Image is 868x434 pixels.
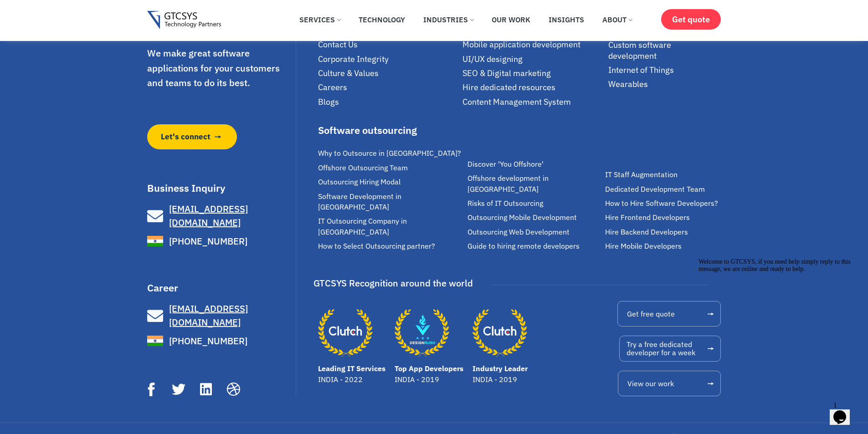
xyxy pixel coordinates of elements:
[627,341,695,357] span: Try a free dedicated developer for a week
[467,198,601,209] a: Risks of IT Outsourcing
[318,97,339,107] span: Blogs
[318,54,389,64] span: Corporate Integrity
[462,82,555,92] span: Hire dedicated resources
[467,212,601,223] a: Outsourcing Mobile Development
[318,39,358,50] span: Contact Us
[473,374,528,385] p: INDIA - 2019
[318,374,385,385] p: INDIA - 2022
[318,39,458,50] a: Contact Us
[467,198,543,209] span: Risks of IT Outsourcing
[395,374,463,385] p: INDIA - 2019
[672,15,710,24] span: Get quote
[161,131,211,143] span: Let's connect
[147,11,221,30] img: Gtcsys logo
[619,336,721,362] a: Try a free dedicateddeveloper for a week
[147,46,294,91] p: We make great software applications for your customers and teams to do its best.
[462,54,604,64] a: UI/UX designing
[462,97,604,107] a: Content Management System
[605,212,690,223] span: Hire Frontend Developers
[318,82,458,92] a: Careers
[462,68,551,78] span: SEO & Digital marketing
[395,364,463,373] a: Top App Developers
[462,68,604,78] a: SEO & Digital marketing
[318,163,463,173] a: Offshore Outsourcing Team
[352,10,412,30] a: Technology
[318,364,385,373] a: Leading IT Services
[318,68,458,78] a: Culture & Values
[318,177,463,187] a: Outsourcing Hiring Modal
[605,227,726,237] a: Hire Backend Developers
[293,10,347,30] a: Services
[462,39,580,50] span: Mobile application development
[147,302,294,329] a: [EMAIL_ADDRESS][DOMAIN_NAME]
[467,173,601,194] a: Offshore development in [GEOGRAPHIC_DATA]
[318,68,379,78] span: Culture & Values
[627,310,675,317] span: Get free quote
[318,82,347,92] span: Careers
[169,203,248,229] span: [EMAIL_ADDRESS][DOMAIN_NAME]
[605,198,718,209] span: How to Hire Software Developers?
[473,364,528,373] a: Industry Leader
[605,227,688,237] span: Hire Backend Developers
[167,334,247,348] span: [PHONE_NUMBER]
[147,333,294,349] a: [PHONE_NUMBER]
[618,371,721,396] a: View our work
[416,10,480,30] a: Industries
[605,169,726,180] a: IT Staff Augmentation
[147,183,294,193] h3: Business Inquiry
[605,241,726,251] a: Hire Mobile Developers
[605,184,705,194] span: Dedicated Development Team
[596,10,639,30] a: About
[605,212,726,223] a: Hire Frontend Developers
[485,10,537,30] a: Our Work
[661,9,721,30] a: Get quote
[318,306,373,360] a: Leading IT Services
[608,65,721,75] a: Internet of Things
[169,302,248,328] span: [EMAIL_ADDRESS][DOMAIN_NAME]
[608,79,721,89] a: Wearables
[605,198,726,209] a: How to Hire Software Developers?
[542,10,591,30] a: Insights
[167,235,247,248] span: [PHONE_NUMBER]
[467,227,601,237] a: Outsourcing Web Development
[318,241,463,251] a: How to Select Outsourcing partner?
[608,65,674,75] span: Internet of Things
[395,306,449,360] a: Top App Developers
[318,191,463,213] a: Software Development in [GEOGRAPHIC_DATA]
[318,54,458,64] a: Corporate Integrity
[462,39,604,50] a: Mobile application development
[147,283,294,293] h3: Career
[467,159,601,169] a: Discover 'You Offshore'
[462,82,604,92] a: Hire dedicated resources
[318,148,461,158] span: Why to Outsource in [GEOGRAPHIC_DATA]?
[4,4,168,18] div: Welcome to GTCSYS, if you need help simply reply to this message, we are online and ready to help.
[462,97,571,107] span: Content Management System
[467,212,577,223] span: Outsourcing Mobile Development
[830,398,859,425] iframe: chat widget
[695,255,859,393] iframe: chat widget
[147,124,237,149] a: Let's connect
[318,177,401,187] span: Outsourcing Hiring Modal
[318,97,458,107] a: Blogs
[627,380,674,387] span: View our work
[608,79,648,89] span: Wearables
[318,216,463,237] a: IT Outsourcing Company in [GEOGRAPHIC_DATA]
[467,241,601,251] a: Guide to hiring remote developers
[467,241,580,251] span: Guide to hiring remote developers
[147,233,294,249] a: [PHONE_NUMBER]
[473,306,527,360] a: Industry Leader
[318,163,408,173] span: Offshore Outsourcing Team
[467,159,544,169] span: Discover 'You Offshore'
[318,125,463,135] div: Software outsourcing
[608,40,721,61] a: Custom software development
[147,202,294,230] a: [EMAIL_ADDRESS][DOMAIN_NAME]
[605,169,678,180] span: IT Staff Augmentation
[318,241,435,251] span: How to Select Outsourcing partner?
[467,227,570,237] span: Outsourcing Web Development
[4,4,156,18] span: Welcome to GTCSYS, if you need help simply reply to this message, we are online and ready to help.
